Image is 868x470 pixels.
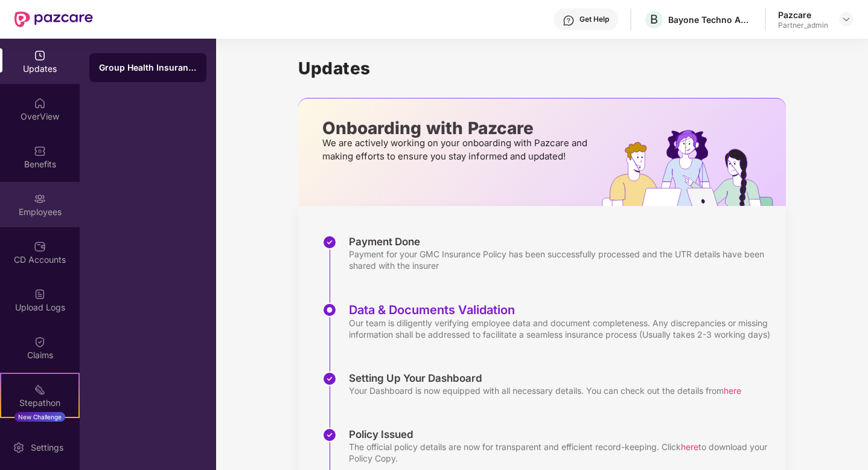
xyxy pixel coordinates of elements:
[13,442,25,454] img: svg+xml;base64,PHN2ZyBpZD0iU2V0dGluZy0yMHgyMCIgeG1sbnM9Imh0dHA6Ly93d3cudzMub3JnLzIwMDAvc3ZnIiB3aW...
[27,442,67,454] div: Settings
[349,303,774,317] div: Data & Documents Validation
[34,336,46,348] img: svg+xml;base64,PHN2ZyBpZD0iQ2xhaW0iIHhtbG5zPSJodHRwOi8vd3d3LnczLm9yZy8yMDAwL3N2ZyIgd2lkdGg9IjIwIi...
[349,385,741,396] div: Your Dashboard is now equipped with all necessary details. You can check out the details from
[34,145,46,157] img: svg+xml;base64,PHN2ZyBpZD0iQmVuZWZpdHMiIHhtbG5zPSJodHRwOi8vd3d3LnczLm9yZy8yMDAwL3N2ZyIgd2lkdGg9Ij...
[34,288,46,300] img: svg+xml;base64,PHN2ZyBpZD0iVXBsb2FkX0xvZ3MiIGRhdGEtbmFtZT0iVXBsb2FkIExvZ3MiIHhtbG5zPSJodHRwOi8vd3...
[322,372,337,386] img: svg+xml;base64,PHN2ZyBpZD0iU3RlcC1Eb25lLTMyeDMyIiB4bWxucz0iaHR0cDovL3d3dy53My5vcmcvMjAwMC9zdmciIH...
[650,12,658,27] span: B
[34,193,46,205] img: svg+xml;base64,PHN2ZyBpZD0iRW1wbG95ZWVzIiB4bWxucz0iaHR0cDovL3d3dy53My5vcmcvMjAwMC9zdmciIHdpZHRoPS...
[322,428,337,442] img: svg+xml;base64,PHN2ZyBpZD0iU3RlcC1Eb25lLTMyeDMyIiB4bWxucz0iaHR0cDovL3d3dy53My5vcmcvMjAwMC9zdmciIH...
[34,50,46,62] img: svg+xml;base64,PHN2ZyBpZD0iVXBkYXRlZCIgeG1sbnM9Imh0dHA6Ly93d3cudzMub3JnLzIwMDAvc3ZnIiB3aWR0aD0iMj...
[322,123,591,134] p: Onboarding with Pazcare
[724,385,741,396] span: here
[298,58,786,79] h1: Updates
[563,14,575,27] img: svg+xml;base64,PHN2ZyBpZD0iSGVscC0zMngzMiIgeG1sbnM9Imh0dHA6Ly93d3cudzMub3JnLzIwMDAvc3ZnIiB3aWR0aD...
[322,235,337,249] img: svg+xml;base64,PHN2ZyBpZD0iU3RlcC1Eb25lLTMyeDMyIiB4bWxucz0iaHR0cDovL3d3dy53My5vcmcvMjAwMC9zdmciIH...
[602,130,786,206] img: hrOnboarding
[841,14,851,24] img: svg+xml;base64,PHN2ZyBpZD0iRHJvcGRvd24tMzJ4MzIiIHhtbG5zPSJodHRwOi8vd3d3LnczLm9yZy8yMDAwL3N2ZyIgd2...
[99,62,197,74] div: Group Health Insurance
[668,14,753,25] div: Bayone Techno Advisors Private Limited
[349,248,774,271] div: Payment for your GMC Insurance Policy has been successfully processed and the UTR details have be...
[681,442,698,452] span: here
[14,11,93,27] img: New Pazcare Logo
[322,137,591,163] p: We are actively working on your onboarding with Pazcare and making efforts to ensure you stay inf...
[322,303,337,317] img: svg+xml;base64,PHN2ZyBpZD0iU3RlcC1BY3RpdmUtMzJ4MzIiIHhtbG5zPSJodHRwOi8vd3d3LnczLm9yZy8yMDAwL3N2Zy...
[349,441,774,464] div: The official policy details are now for transparent and efficient record-keeping. Click to downlo...
[1,397,78,409] div: Stepathon
[14,412,65,422] div: New Challenge
[34,240,46,253] img: svg+xml;base64,PHN2ZyBpZD0iQ0RfQWNjb3VudHMiIGRhdGEtbmFtZT0iQ0QgQWNjb3VudHMiIHhtbG5zPSJodHRwOi8vd3...
[34,97,46,109] img: svg+xml;base64,PHN2ZyBpZD0iSG9tZSIgeG1sbnM9Imh0dHA6Ly93d3cudzMub3JnLzIwMDAvc3ZnIiB3aWR0aD0iMjAiIG...
[34,384,46,396] img: svg+xml;base64,PHN2ZyB4bWxucz0iaHR0cDovL3d3dy53My5vcmcvMjAwMC9zdmciIHdpZHRoPSIyMSIgaGVpZ2h0PSIyMC...
[349,317,774,340] div: Our team is diligently verifying employee data and document completeness. Any discrepancies or mi...
[349,428,774,441] div: Policy Issued
[778,9,828,21] div: Pazcare
[349,235,774,248] div: Payment Done
[778,21,828,30] div: Partner_admin
[349,372,741,385] div: Setting Up Your Dashboard
[579,14,609,24] div: Get Help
